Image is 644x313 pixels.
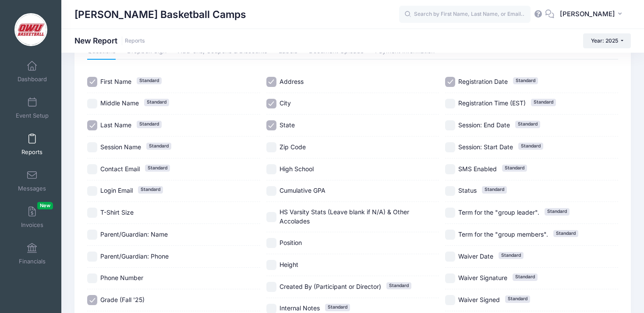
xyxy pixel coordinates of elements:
[266,99,276,109] input: City
[560,9,615,19] span: [PERSON_NAME]
[100,121,131,129] span: Last Name
[144,99,169,106] span: Standard
[87,99,97,109] input: Middle NameStandard
[100,230,168,238] span: Parent/Guardian: Name
[87,77,97,87] input: First NameStandard
[266,186,276,196] input: Cumulative GPA
[280,78,304,85] span: Address
[545,208,570,215] span: Standard
[515,121,540,128] span: Standard
[554,4,631,25] button: [PERSON_NAME]
[280,99,291,107] span: City
[513,273,538,281] span: Standard
[386,282,411,289] span: Standard
[518,143,543,150] span: Standard
[21,221,43,229] span: Invoices
[74,36,145,45] h1: New Report
[100,99,139,107] span: Middle Name
[458,99,526,107] span: Registration Time (EST)
[87,252,97,262] input: Parent/Guardian: Phone
[266,142,276,152] input: Zip Code
[14,13,47,46] img: David Vogel Basketball Camps
[100,165,140,173] span: Contact Email
[280,121,295,129] span: State
[100,78,131,85] span: First Name
[16,112,49,119] span: Event Setup
[11,238,53,269] a: Financials
[266,212,276,222] input: HS Varsity Stats (Leave blank if N/A) & Other Accolades
[146,143,171,150] span: Standard
[280,283,381,290] span: Created By (Participant or Director)
[125,38,145,44] a: Reports
[11,129,53,160] a: Reports
[505,295,530,302] span: Standard
[100,252,169,260] span: Parent/Guardian: Phone
[280,304,320,312] span: Internal Notes
[18,76,47,83] span: Dashboard
[137,77,162,84] span: Standard
[399,6,531,23] input: Search by First Name, Last Name, or Email...
[266,77,276,87] input: Address
[266,282,276,292] input: Created By (Participant or Director)Standard
[445,142,455,152] input: Session: Start DateStandard
[11,93,53,123] a: Event Setup
[87,295,97,305] input: Grade (Fall '25)
[445,120,455,130] input: Session: End DateStandard
[458,143,513,151] span: Session: Start Date
[266,260,276,270] input: Height
[458,296,500,303] span: Waiver Signed
[87,142,97,152] input: Session NameStandard
[87,273,97,284] input: Phone Number
[266,238,276,248] input: Position
[280,143,306,151] span: Zip Code
[11,165,53,196] a: Messages
[445,295,455,305] input: Waiver SignedStandard
[280,165,314,173] span: High School
[87,208,97,218] input: T-Shirt Size
[87,186,97,196] input: Login EmailStandard
[499,252,524,259] span: Standard
[18,185,46,192] span: Messages
[445,230,455,240] input: Term for the "group members".Standard
[11,56,53,87] a: Dashboard
[445,252,455,262] input: Waiver DateStandard
[445,77,455,87] input: Registration DateStandard
[280,261,298,268] span: Height
[458,252,493,260] span: Waiver Date
[445,273,455,284] input: Waiver SignatureStandard
[531,99,556,106] span: Standard
[21,148,42,156] span: Reports
[583,33,631,48] button: Year: 2025
[325,304,350,311] span: Standard
[458,121,510,129] span: Session: End Date
[458,187,477,194] span: Status
[458,209,539,216] span: Term for the "group leader".
[100,209,134,216] span: T-Shirt Size
[458,165,497,173] span: SMS Enabled
[591,37,618,44] span: Year: 2025
[100,274,143,281] span: Phone Number
[266,120,276,130] input: State
[445,208,455,218] input: Term for the "group leader".Standard
[11,202,53,233] a: InvoicesNew
[137,121,162,128] span: Standard
[145,165,170,172] span: Standard
[280,239,302,246] span: Position
[100,187,133,194] span: Login Email
[482,186,507,193] span: Standard
[74,4,246,25] h1: [PERSON_NAME] Basketball Camps
[513,77,538,84] span: Standard
[100,143,141,151] span: Session Name
[280,187,326,194] span: Cumulative GPA
[100,296,145,303] span: Grade (Fall '25)
[445,164,455,174] input: SMS EnabledStandard
[458,274,507,281] span: Waiver Signature
[502,165,527,172] span: Standard
[37,202,53,209] span: New
[138,186,163,193] span: Standard
[445,99,455,109] input: Registration Time (EST)Standard
[553,230,578,237] span: Standard
[87,164,97,174] input: Contact EmailStandard
[87,120,97,130] input: Last NameStandard
[458,230,548,238] span: Term for the "group members".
